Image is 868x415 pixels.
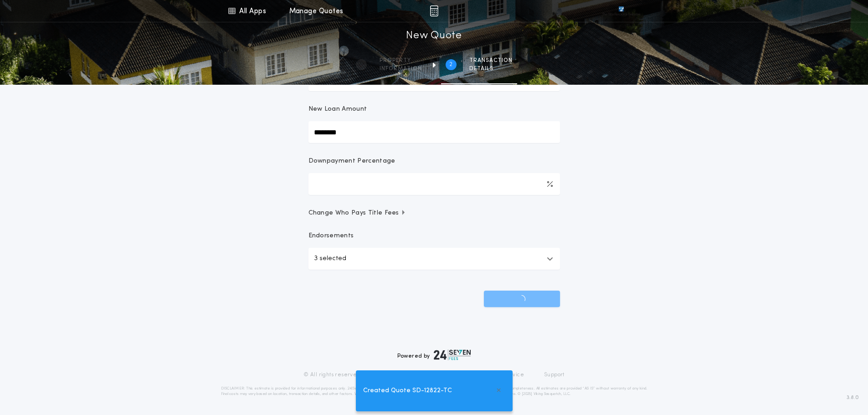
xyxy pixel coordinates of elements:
button: 3 selected [308,248,560,270]
h1: New Quote [406,29,462,43]
p: Endorsements [308,231,560,241]
div: Powered by [397,349,471,360]
span: Property [380,57,422,64]
h2: 2 [449,61,452,68]
input: Downpayment Percentage [308,173,560,195]
p: 3 selected [314,253,346,264]
p: New Loan Amount [308,105,367,114]
img: vs-icon [602,6,640,15]
span: Created Quote SD-12822-TC [363,386,452,396]
input: New Loan Amount [308,121,560,143]
p: Downpayment Percentage [308,157,395,166]
span: Transaction [469,57,513,64]
span: details [469,65,513,72]
span: information [380,65,422,72]
span: Change Who Pays Title Fees [308,209,406,218]
img: img [430,5,438,16]
button: Change Who Pays Title Fees [308,209,560,218]
img: logo [434,349,471,360]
